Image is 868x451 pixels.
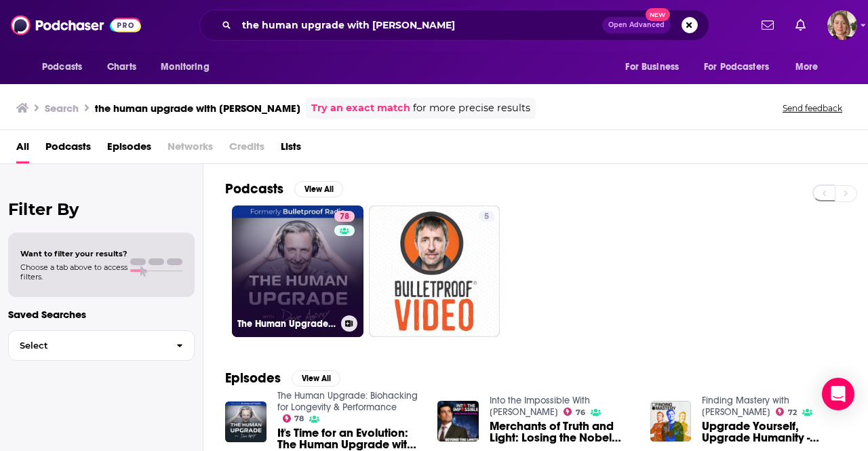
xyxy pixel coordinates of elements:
[8,308,195,321] p: Saved Searches
[340,210,349,224] span: 78
[237,14,602,36] input: Search podcasts, credits, & more...
[33,54,100,80] button: open menu
[151,54,226,80] button: open menu
[822,378,854,410] div: Open Intercom Messenger
[20,249,127,258] span: Want to filter your results?
[778,102,846,114] button: Send feedback
[702,420,846,444] a: Upgrade Yourself, Upgrade Humanity - Biohacking with Dave Asprey
[294,181,343,197] button: View All
[484,210,489,224] span: 5
[786,54,835,80] button: open menu
[225,370,340,387] a: EpisodesView All
[625,58,679,77] span: For Business
[42,58,82,77] span: Podcasts
[294,416,304,422] span: 78
[827,10,857,40] img: User Profile
[576,410,585,416] span: 76
[277,390,418,413] a: The Human Upgrade: Biohacking for Longevity & Performance
[161,58,209,77] span: Monitoring
[795,58,818,77] span: More
[413,100,530,116] span: for more precise results
[437,401,479,442] img: Merchants of Truth and Light: Losing the Nobel Prize - Brian Keating The Human Upgrade with Dave ...
[702,420,846,444] span: Upgrade Yourself, Upgrade Humanity - Biohacking with [PERSON_NAME]
[20,262,127,281] span: Choose a tab above to access filters.
[277,427,422,450] span: It's Time for an Evolution: The Human Upgrade with [PERSON_NAME]
[788,410,797,416] span: 72
[490,395,590,418] a: Into the Impossible With Brian Keating
[334,211,355,222] a: 78
[602,17,671,33] button: Open AdvancedNew
[225,180,343,197] a: PodcastsView All
[490,420,634,444] a: Merchants of Truth and Light: Losing the Nobel Prize - Brian Keating The Human Upgrade with Dave ...
[277,427,422,450] a: It's Time for an Evolution: The Human Upgrade with Dave Asprey
[490,420,634,444] span: Merchants of Truth and Light: Losing the Nobel Prize - [PERSON_NAME] The Human Upgrade with [PERS...
[225,370,281,387] h2: Episodes
[790,14,811,37] a: Show notifications dropdown
[283,414,304,423] a: 78
[45,136,91,163] a: Podcasts
[16,136,29,163] a: All
[479,211,494,222] a: 5
[695,54,789,80] button: open menu
[702,395,789,418] a: Finding Mastery with Dr. Michael Gervais
[564,408,585,416] a: 76
[827,10,857,40] button: Show profile menu
[281,136,301,163] a: Lists
[229,136,264,163] span: Credits
[608,22,665,28] span: Open Advanced
[107,58,136,77] span: Charts
[776,408,797,416] a: 72
[756,14,779,37] a: Show notifications dropdown
[98,54,144,80] a: Charts
[107,136,151,163] a: Episodes
[199,9,709,41] div: Search podcasts, credits, & more...
[646,8,670,21] span: New
[8,199,195,219] h2: Filter By
[167,136,213,163] span: Networks
[311,100,410,116] a: Try an exact match
[232,205,363,337] a: 78The Human Upgrade: Biohacking for Longevity & Performance
[369,205,500,337] a: 5
[225,180,283,197] h2: Podcasts
[616,54,696,80] button: open menu
[11,12,141,38] img: Podchaser - Follow, Share and Rate Podcasts
[9,341,165,350] span: Select
[95,102,300,115] h3: the human upgrade with [PERSON_NAME]
[237,318,336,330] h3: The Human Upgrade: Biohacking for Longevity & Performance
[8,330,195,361] button: Select
[650,401,692,442] img: Upgrade Yourself, Upgrade Humanity - Biohacking with Dave Asprey
[704,58,769,77] span: For Podcasters
[827,10,857,40] span: Logged in as AriFortierPr
[45,102,79,115] h3: Search
[225,401,267,443] img: It's Time for an Evolution: The Human Upgrade with Dave Asprey
[292,370,340,387] button: View All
